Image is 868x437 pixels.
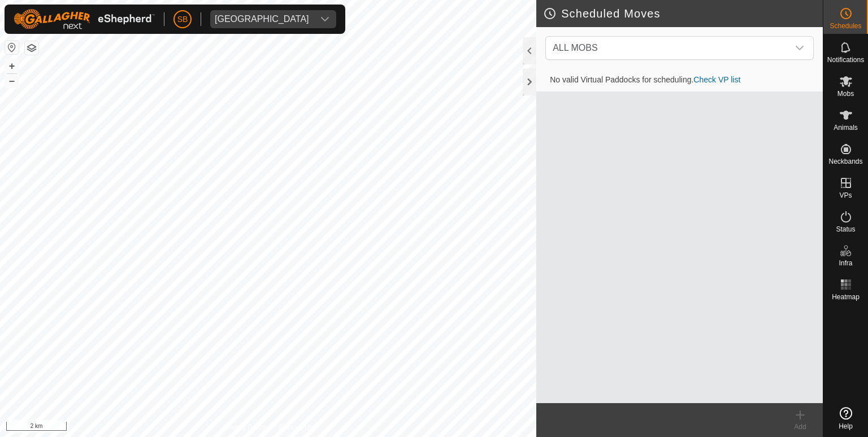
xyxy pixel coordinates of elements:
div: Add [778,422,823,432]
span: SB [177,14,188,25]
span: ALL MOBS [553,43,597,53]
span: No valid Virtual Paddocks for scheduling. [541,75,749,84]
button: Reset Map [5,41,19,54]
button: Map Layers [25,41,38,55]
div: [GEOGRAPHIC_DATA] [215,15,309,24]
h2: Scheduled Moves [543,7,823,20]
button: + [5,59,19,73]
div: dropdown trigger [788,37,811,59]
span: Status [836,226,855,233]
span: Help [839,423,853,430]
a: Help [823,403,868,434]
span: Heatmap [832,294,860,300]
span: VPs [839,192,852,199]
span: Neckbands [828,158,862,165]
span: ALL MOBS [548,37,788,59]
button: – [5,74,19,88]
a: Privacy Policy [224,422,266,432]
a: Contact Us [279,422,313,432]
a: Check VP list [693,75,740,84]
span: Mobs [837,90,854,97]
span: Tangihanga station [210,10,314,28]
span: Infra [839,260,852,266]
div: dropdown trigger [314,10,336,28]
img: Gallagher Logo [14,9,155,29]
span: Animals [834,124,858,131]
span: Schedules [830,23,861,29]
span: Notifications [827,56,864,63]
